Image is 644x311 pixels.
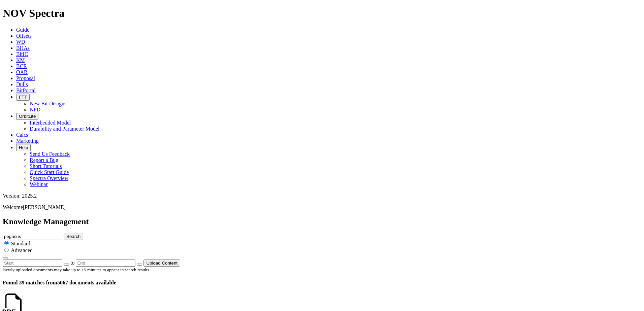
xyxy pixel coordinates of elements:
[3,280,57,285] span: Found 39 matches from
[76,260,135,267] input: End
[3,217,641,226] h2: Knowledge Management
[3,233,62,240] input: e.g. Smoothsteer Record
[30,175,68,181] a: Spectra Overview
[16,132,28,138] a: Calcs
[70,260,74,266] span: to
[19,114,36,119] span: OrbitLite
[143,260,180,267] button: Upload Content
[16,144,31,151] button: Help
[30,163,62,169] a: Short Tutorials
[19,145,28,150] span: Help
[16,27,29,33] a: Guide
[11,247,33,253] span: Advanced
[30,101,66,106] a: New Bit Designs
[16,94,30,101] button: FTT
[16,57,25,63] a: KM
[16,75,35,81] a: Proposal
[30,169,69,175] a: Quick Start Guide
[16,81,28,87] a: Dulls
[3,7,641,20] h1: NOV Spectra
[16,45,30,51] a: BHAs
[16,69,28,75] a: OAR
[30,120,71,126] a: Interbedded Model
[30,107,40,112] a: NPD
[16,33,32,39] a: Offsets
[11,241,30,246] span: Standard
[3,267,150,272] small: Newly uploaded documents may take up to 15 minutes to appear in search results.
[16,88,36,93] a: BitPortal
[3,204,641,210] p: Welcome
[30,157,58,163] a: Report a Bug
[16,138,39,144] a: Marketing
[23,204,66,210] span: [PERSON_NAME]
[64,233,83,240] button: Search
[16,113,38,120] button: OrbitLite
[16,63,27,69] a: BCR
[19,95,27,100] span: FTT
[30,181,48,187] a: Webinar
[30,126,100,132] a: Durability and Parameter Model
[3,193,641,199] div: Version: 2025.2
[16,39,25,45] a: WD
[3,280,641,286] h4: 5067 documents available
[3,260,62,267] input: Start
[30,151,70,157] a: Send Us Feedback
[16,51,28,57] a: BitIQ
